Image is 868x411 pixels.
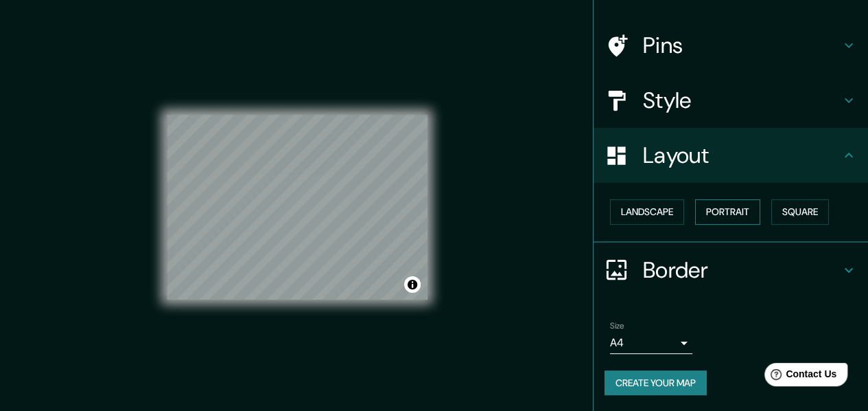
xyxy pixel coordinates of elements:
button: Landscape [610,199,684,225]
h4: Pins [643,32,841,59]
div: Pins [594,18,868,73]
button: Square [771,199,829,225]
button: Portrait [695,199,760,225]
label: Size [610,320,624,331]
h4: Border [643,256,841,284]
button: Toggle attribution [404,276,421,293]
iframe: Help widget launcher [746,357,853,396]
div: A4 [610,332,692,354]
div: Style [594,73,868,128]
div: Border [594,243,868,298]
h4: Layout [643,142,841,169]
button: Create your map [605,370,707,396]
h4: Style [643,87,841,114]
div: Layout [594,128,868,183]
canvas: Map [167,115,427,300]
